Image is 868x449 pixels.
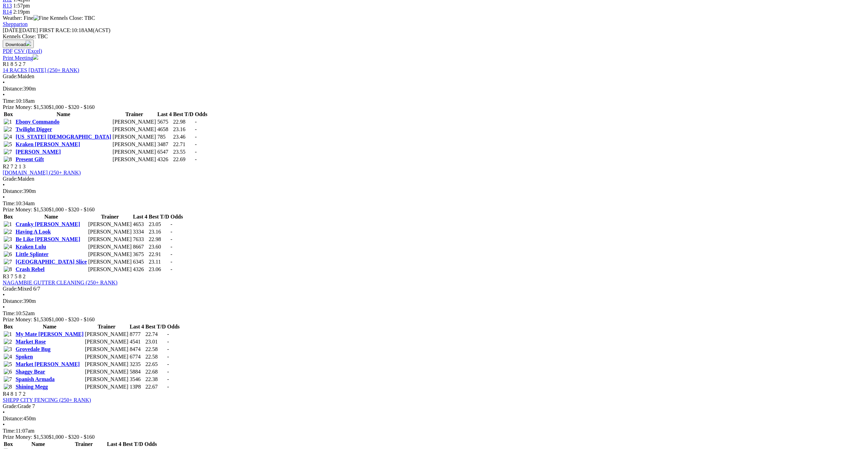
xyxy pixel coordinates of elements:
td: 4653 [133,221,148,228]
img: 3 [4,236,12,242]
span: R2 [3,164,9,169]
img: 5 [4,361,12,367]
img: 3 [4,346,12,352]
td: 22.67 [145,383,166,390]
td: 23.16 [173,126,194,133]
th: Best T/D [148,213,170,220]
a: Little Splinter [16,251,48,257]
td: [PERSON_NAME] [85,361,129,368]
span: • [3,304,5,310]
td: 22.38 [145,376,166,383]
td: 23.06 [148,266,170,273]
td: [PERSON_NAME] [88,221,132,228]
span: - [170,221,172,227]
img: 8 [4,384,12,390]
a: Print Meeting [3,55,38,61]
div: 10:34am [3,200,865,207]
img: 7 [4,376,12,382]
span: Distance: [3,86,23,92]
td: 6547 [157,149,172,155]
img: 8 [4,156,12,163]
td: [PERSON_NAME] [85,353,129,360]
td: 23.60 [148,243,170,250]
span: Box [4,441,13,447]
a: Shining Megg [16,384,48,390]
span: Time: [3,200,16,206]
a: Kraken Lulu [16,244,46,250]
span: • [3,92,5,98]
th: Last 4 [157,111,172,118]
td: [PERSON_NAME] [88,228,132,235]
div: Grade 7 [3,403,865,409]
a: Ebony Commando [16,119,59,125]
img: 2 [4,339,12,345]
span: R4 [3,391,9,397]
img: 2 [4,126,12,132]
span: - [167,376,169,382]
td: [PERSON_NAME] [112,141,156,148]
img: 4 [4,244,12,250]
a: Spanish Armada [16,376,55,382]
a: Having A Look [16,229,51,235]
span: $1,000 - $320 - $160 [49,104,95,110]
td: 22.74 [145,331,166,338]
div: 11:07am [3,428,865,434]
div: Prize Money: $1,530 [3,104,865,110]
span: - [195,149,197,155]
td: [PERSON_NAME] [88,266,132,273]
td: 22.58 [145,353,166,360]
span: Box [4,324,13,329]
a: [DOMAIN_NAME] (250+ RANK) [3,170,81,176]
a: Shepparton [3,21,28,27]
span: Kennels Close: TBC [50,15,95,21]
span: R3 [3,273,9,279]
td: 3334 [133,228,148,235]
span: - [170,236,172,242]
td: 6774 [129,353,144,360]
td: 8474 [129,346,144,353]
a: Present Gift [16,156,44,162]
span: Distance: [3,298,23,304]
th: Name [15,111,112,118]
span: [DATE] [3,27,20,33]
span: - [167,331,169,337]
div: 390m [3,86,865,92]
span: • [3,194,5,200]
td: 3487 [157,141,172,148]
div: Prize Money: $1,530 [3,207,865,213]
div: Maiden [3,176,865,182]
td: [PERSON_NAME] [112,118,156,125]
td: 3235 [129,361,144,368]
span: • [3,422,5,427]
span: - [167,369,169,375]
td: 3675 [133,251,148,258]
th: Odds [195,111,208,118]
td: [PERSON_NAME] [85,383,129,390]
span: Box [4,214,13,220]
td: 23.05 [148,221,170,228]
a: 14 RACES [DATE] (250+ RANK) [3,67,79,73]
span: Distance: [3,416,23,421]
a: Market [PERSON_NAME] [16,361,80,367]
span: $1,000 - $320 - $160 [49,317,95,322]
td: 23.55 [173,149,194,155]
img: 4 [4,354,12,360]
a: CSV (Excel) [14,48,42,54]
img: 7 [4,259,12,265]
td: 23.01 [145,338,166,345]
td: 23.16 [148,228,170,235]
div: 390m [3,298,865,304]
img: 2 [4,229,12,235]
td: 22.65 [145,361,166,368]
span: - [170,251,172,257]
img: 7 [4,149,12,155]
img: 8 [4,266,12,272]
span: R14 [3,9,12,15]
th: Trainer [62,441,106,448]
a: NAGAMBIE GUTTER CLEANING (250+ RANK) [3,280,117,285]
td: 785 [157,134,172,140]
span: 7 5 8 2 [11,273,26,279]
span: [DATE] [3,27,38,33]
td: 22.98 [173,118,194,125]
img: Fine [33,15,48,21]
